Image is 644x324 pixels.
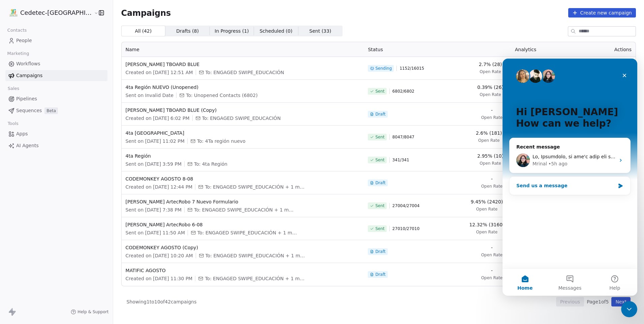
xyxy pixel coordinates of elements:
span: Draft [375,272,385,277]
span: To: 4Ta región nuevo [197,138,246,144]
span: Sent on [DATE] 7:38 PM [126,206,182,213]
span: Cedetec-[GEOGRAPHIC_DATA] [20,8,92,17]
span: Open Rate [481,184,503,189]
span: Open Rate [480,92,501,97]
span: Sent [375,203,384,208]
span: Contacts [4,25,30,35]
span: Created on [DATE] 12:44 PM [126,184,193,190]
span: To: ENGAGED SWIPE_EDUCACIÓN + 1 more [205,184,306,190]
a: Help & Support [71,309,108,315]
span: Sent [375,226,384,231]
span: Campaigns [16,72,42,79]
th: Name [122,42,364,57]
span: 0.39% (26) [477,84,504,91]
span: To: Unopened Contacts (6802) [186,92,258,99]
a: People [5,35,107,46]
span: Draft [375,111,385,117]
span: To: ENGAGED SWIPE_EDUCACIÓN [205,69,284,76]
span: Tools [5,119,21,129]
th: Analytics [448,42,603,57]
span: 2.6% (181) [476,130,502,136]
span: Help & Support [77,309,108,315]
span: Sent [375,89,384,94]
span: 9.45% (2420) [471,198,503,205]
span: People [16,37,32,44]
button: Previous [556,297,584,306]
span: 8047 / 8047 [392,134,414,140]
a: SequencesBeta [5,105,107,116]
span: To: 4ta Región [194,161,227,167]
span: Created on [DATE] 12:51 AM [126,69,193,76]
span: In Progress ( 1 ) [215,28,249,35]
span: Open Rate [476,206,498,212]
button: Cedetec-[GEOGRAPHIC_DATA] [8,7,89,19]
a: Workflows [5,58,107,69]
span: To: ENGAGED SWIPE_EDUCACIÓN + 1 more [205,252,307,259]
span: 341 / 341 [392,157,409,163]
iframe: Intercom live chat [503,59,637,296]
a: Campaigns [5,70,107,81]
span: Apps [16,130,28,137]
span: [PERSON_NAME] TBOARD BLUE (Copy) [126,107,360,114]
span: Beta [44,107,58,114]
span: - [491,267,493,274]
span: - [491,175,493,182]
span: To: ENGAGED SWIPE_EDUCACIÓN [202,115,281,122]
img: IMAGEN%2010%20A%C3%83%C2%91OS.png [9,9,18,17]
span: 27010 / 27010 [392,226,420,231]
span: To: ENGAGED SWIPE_EDUCACIÓN + 1 more [194,206,295,213]
span: [PERSON_NAME] ArtecRobo 7 Nuevo Formulario [126,198,360,205]
span: Open Rate [480,69,501,74]
span: Sent [375,134,384,140]
span: Marketing [4,48,32,59]
a: AI Agents [5,140,107,151]
span: Open Rate [481,115,503,120]
span: Sending [375,66,392,71]
span: Sales [5,84,22,94]
a: Pipelines [5,93,107,104]
span: Showing 1 to 10 of 42 campaigns [127,298,197,305]
iframe: Intercom live chat [621,301,637,317]
span: AI Agents [16,142,39,149]
span: Sent on [DATE] 11:50 AM [126,229,185,236]
span: Draft [375,249,385,254]
span: Sequences [16,107,42,114]
span: To: ENGAGED SWIPE_EDUCACIÓN + 1 more [197,229,298,236]
span: [PERSON_NAME] ArtecRobo 6-08 [126,221,360,228]
span: 1152 / 16015 [399,66,424,71]
span: Workflows [16,60,40,67]
span: Draft [375,180,385,186]
th: Status [364,42,448,57]
span: Sent [375,157,384,163]
span: Open Rate [480,161,501,166]
span: Pipelines [16,95,37,102]
span: 4ta [GEOGRAPHIC_DATA] [126,130,360,136]
span: 4ta Región NUEVO (Unopened) [126,84,360,91]
span: 2.7% (28) [479,61,502,68]
span: To: ENGAGED SWIPE_EDUCACIÓN + 1 more [205,275,306,282]
th: Actions [603,42,636,57]
span: MATIFIC AGOSTO [126,267,360,274]
span: Created on [DATE] 11:30 PM [126,275,193,282]
span: Open Rate [481,275,503,281]
span: Campaigns [121,8,171,18]
span: Open Rate [476,229,498,235]
span: - [491,244,493,251]
span: [PERSON_NAME] TBOARD BLUE [126,61,360,68]
button: Next [611,297,631,306]
span: Drafts ( 8 ) [176,28,199,35]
